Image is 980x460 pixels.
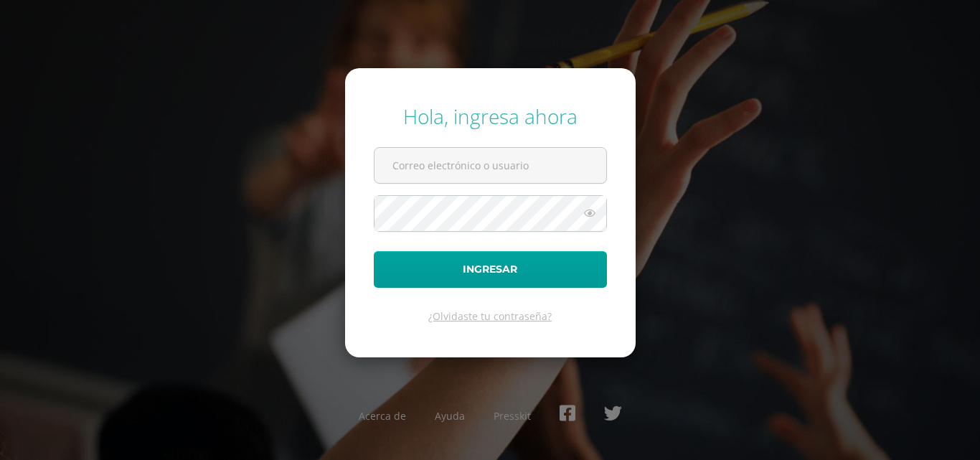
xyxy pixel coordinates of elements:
[359,409,406,423] a: Acerca de
[374,103,607,130] div: Hola, ingresa ahora
[494,409,531,423] a: Presskit
[374,148,606,183] input: Correo electrónico o usuario
[428,309,552,323] a: ¿Olvidaste tu contraseña?
[435,409,465,423] a: Ayuda
[374,251,607,288] button: Ingresar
